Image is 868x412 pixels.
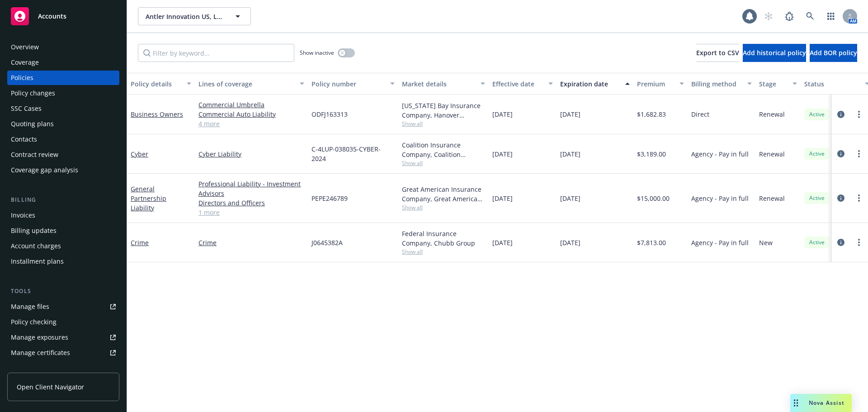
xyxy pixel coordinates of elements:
[492,149,513,159] span: [DATE]
[198,100,304,109] a: Commercial Umbrella
[633,73,688,95] button: Premium
[808,150,826,158] span: Active
[11,223,57,238] div: Billing updates
[7,299,119,314] a: Manage files
[691,79,742,89] div: Billing method
[7,315,119,329] a: Policy checking
[691,238,749,247] span: Agency - Pay in full
[7,195,119,204] div: Billing
[11,101,42,116] div: SSC Cases
[7,55,119,70] a: Coverage
[311,144,395,163] span: C-4LUP-038035-CYBER-2024
[7,86,119,100] a: Policy changes
[131,79,181,89] div: Policy details
[790,394,802,412] div: Drag to move
[743,48,806,57] span: Add historical policy
[810,44,857,62] button: Add BOR policy
[11,132,37,147] div: Contacts
[810,48,857,57] span: Add BOR policy
[11,40,39,54] div: Overview
[7,40,119,54] a: Overview
[835,193,846,204] a: circleInformation
[402,248,485,256] span: Show all
[7,346,119,360] a: Manage certificates
[759,7,778,25] a: Start snowing
[198,109,304,119] a: Commercial Auto Liability
[637,238,666,247] span: $7,813.00
[11,361,57,375] div: Manage claims
[131,185,166,212] a: General Partnership Liability
[7,71,119,85] a: Policies
[7,330,119,345] a: Manage exposures
[804,79,859,89] div: Status
[11,117,54,131] div: Quoting plans
[560,238,580,247] span: [DATE]
[402,204,485,211] span: Show all
[759,238,773,247] span: New
[402,120,485,128] span: Show all
[402,101,485,120] div: [US_STATE] Bay Insurance Company, Hanover Insurance Group
[7,254,119,269] a: Installment plans
[492,109,513,119] span: [DATE]
[691,149,749,159] span: Agency - Pay in full
[637,194,670,203] span: $15,000.00
[402,185,485,204] div: Great American Insurance Company, Great American Insurance Group
[808,110,826,118] span: Active
[7,361,119,375] a: Manage claims
[691,194,749,203] span: Agency - Pay in full
[691,109,709,119] span: Direct
[402,79,475,89] div: Market details
[637,109,666,119] span: $1,682.83
[557,73,633,95] button: Expiration date
[492,238,513,247] span: [DATE]
[402,159,485,167] span: Show all
[131,150,148,158] a: Cyber
[759,149,785,159] span: Renewal
[11,147,58,162] div: Contract review
[7,223,119,238] a: Billing updates
[198,238,304,247] a: Crime
[854,148,864,159] a: more
[198,149,304,159] a: Cyber Liability
[780,7,798,25] a: Report a Bug
[11,315,57,329] div: Policy checking
[11,254,64,269] div: Installment plans
[7,117,119,131] a: Quoting plans
[131,238,149,247] a: Crime
[11,239,61,253] div: Account charges
[688,73,755,95] button: Billing method
[300,49,334,57] span: Show inactive
[637,79,674,89] div: Premium
[198,198,304,208] a: Directors and Officers
[198,79,294,89] div: Lines of coverage
[398,73,489,95] button: Market details
[7,4,119,29] a: Accounts
[759,79,787,89] div: Stage
[790,394,852,412] button: Nova Assist
[402,229,485,248] div: Federal Insurance Company, Chubb Group
[7,101,119,116] a: SSC Cases
[308,73,398,95] button: Policy number
[835,109,846,120] a: circleInformation
[146,12,224,21] span: Antler Innovation US, LLC
[138,7,251,25] button: Antler Innovation US, LLC
[637,149,666,159] span: $3,189.00
[492,194,513,203] span: [DATE]
[809,399,844,407] span: Nova Assist
[402,140,485,159] div: Coalition Insurance Company, Coalition Insurance Solutions (Carrier)
[7,239,119,253] a: Account charges
[7,147,119,162] a: Contract review
[489,73,557,95] button: Effective date
[854,193,864,204] a: more
[127,73,195,95] button: Policy details
[560,79,620,89] div: Expiration date
[7,208,119,223] a: Invoices
[311,109,348,119] span: ODFJ163313
[11,299,49,314] div: Manage files
[696,48,739,57] span: Export to CSV
[7,287,119,296] div: Tools
[835,237,846,248] a: circleInformation
[311,238,343,247] span: J0645382A
[198,119,304,128] a: 4 more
